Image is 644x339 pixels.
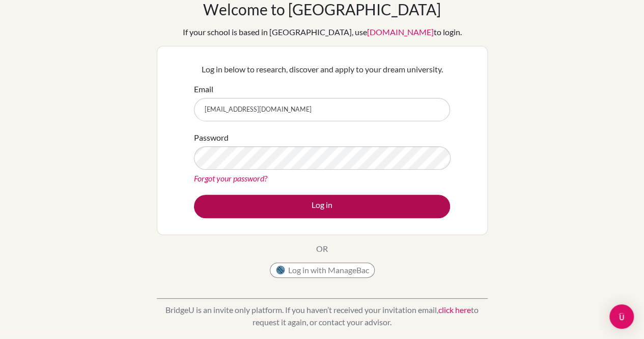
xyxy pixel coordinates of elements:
div: Open Intercom Messenger [609,304,634,329]
a: Forgot your password? [194,173,267,183]
button: Log in [194,195,450,218]
div: If your school is based in [GEOGRAPHIC_DATA], use to login. [183,26,462,38]
a: click here [438,305,471,315]
p: BridgeU is an invite only platform. If you haven’t received your invitation email, to request it ... [157,304,488,328]
label: Password [194,132,229,144]
p: Log in below to research, discover and apply to your dream university. [194,63,450,75]
a: [DOMAIN_NAME] [367,27,434,37]
label: Email [194,83,213,95]
p: OR [316,243,328,255]
button: Log in with ManageBac [270,263,375,278]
